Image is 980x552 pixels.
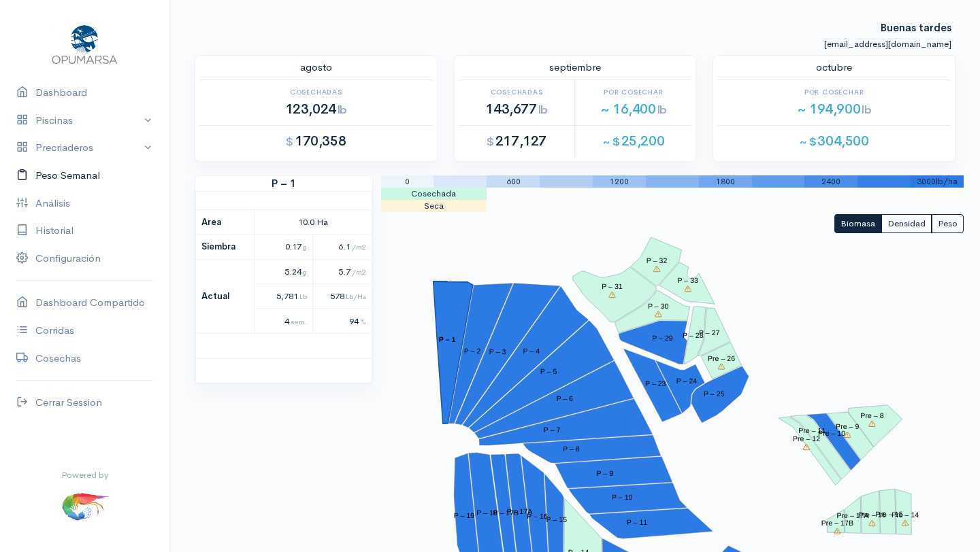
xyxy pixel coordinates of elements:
[506,176,521,187] span: 600
[459,88,575,96] h6: Cosechadas
[543,426,560,434] tspan: P – 7
[286,133,346,150] span: 170,358
[438,336,455,344] tspan: P – 1
[61,481,110,530] img: ...
[793,435,820,443] tspan: Pre – 12
[836,423,859,431] tspan: Pre – 9
[540,368,557,376] tspan: P – 5
[683,331,704,339] tspan: P – 28
[255,284,313,309] td: 5,781
[546,516,567,524] tspan: P – 15
[821,176,840,187] span: 2400
[603,133,664,150] span: 25,200
[405,176,410,187] span: 0
[797,101,872,118] span: ~ 194,900
[191,60,441,75] div: agosto
[538,103,548,117] span: lb
[887,218,926,229] span: Densidad
[286,135,293,149] span: $
[676,377,697,385] tspan: P – 24
[485,101,547,118] span: 143,677
[303,242,307,252] span: g
[313,259,372,284] td: 5.7
[196,235,255,260] th: Siembra
[285,101,347,118] span: 123,024
[645,380,666,388] tspan: P – 23
[657,103,667,117] span: lb
[453,512,474,520] tspan: P – 19
[603,135,620,149] span: ~ $
[489,348,506,356] tspan: P – 3
[255,259,313,284] td: 5.24
[800,133,869,150] span: 304,500
[596,469,613,477] tspan: P – 9
[860,412,883,420] tspan: Pre – 8
[717,88,951,96] h6: Por Cosechar
[648,302,669,310] tspan: P – 30
[527,513,548,521] tspan: P – 16
[610,176,629,187] span: 1200
[299,292,307,301] span: Lb
[798,427,826,435] tspan: Pre – 11
[381,200,487,212] td: Seca
[476,509,497,517] tspan: P – 18
[352,267,366,277] span: /m2
[360,317,366,326] span: %
[652,334,673,343] tspan: P – 29
[563,445,580,453] tspan: P – 8
[291,317,307,326] span: sem.
[800,135,817,149] span: ~ $
[824,38,951,50] small: [EMAIL_ADDRESS][DOMAIN_NAME]
[523,347,540,356] tspan: P – 4
[303,267,307,277] span: g
[451,60,700,75] div: septiembre
[600,101,667,118] span: ~ 16,400
[255,309,313,334] td: 4
[463,347,480,356] tspan: P – 2
[338,103,347,117] span: lb
[493,509,519,517] tspan: P – 17B
[352,242,366,252] span: /m2
[196,259,255,334] th: Actual
[313,284,372,309] td: 578
[487,133,546,150] span: 217,127
[704,390,725,398] tspan: P – 25
[677,277,698,285] tspan: P – 33
[556,395,573,403] tspan: P – 6
[862,103,871,117] span: lb
[881,214,932,234] button: Densidad
[709,60,959,75] div: octubre
[346,292,366,301] span: Lb/Ha
[834,214,881,234] button: Biomasa
[858,511,885,519] tspan: Pre – 16
[255,209,372,235] td: 10.0 Ha
[313,235,372,260] td: 6.1
[612,494,633,502] tspan: P – 10
[892,511,919,519] tspan: Pre – 14
[840,218,875,229] span: Biomasa
[313,309,372,334] td: 94
[699,328,720,337] tspan: P – 27
[708,354,735,362] tspan: Pre – 26
[647,257,668,265] tspan: P – 32
[255,235,313,260] td: 0.17
[381,188,487,200] td: Cosechada
[881,7,951,34] strong: Buenas tardes
[196,209,255,235] th: Area
[875,510,902,518] tspan: Pre – 15
[932,214,964,234] button: Peso
[836,512,868,520] tspan: Pre – 17A
[49,22,120,65] img: Opumarsa
[575,88,691,96] h6: Por Cosechar
[602,283,623,291] tspan: P – 31
[821,519,853,528] tspan: Pre – 17B
[199,88,433,96] h6: Cosechadas
[626,519,647,527] tspan: P – 11
[917,176,936,187] span: 3000
[506,508,532,516] tspan: P – 17A
[716,176,735,187] span: 1800
[818,430,845,438] tspan: Pre – 10
[936,176,958,187] span: lb/ha
[938,218,958,229] span: Peso
[195,176,372,192] strong: P – 1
